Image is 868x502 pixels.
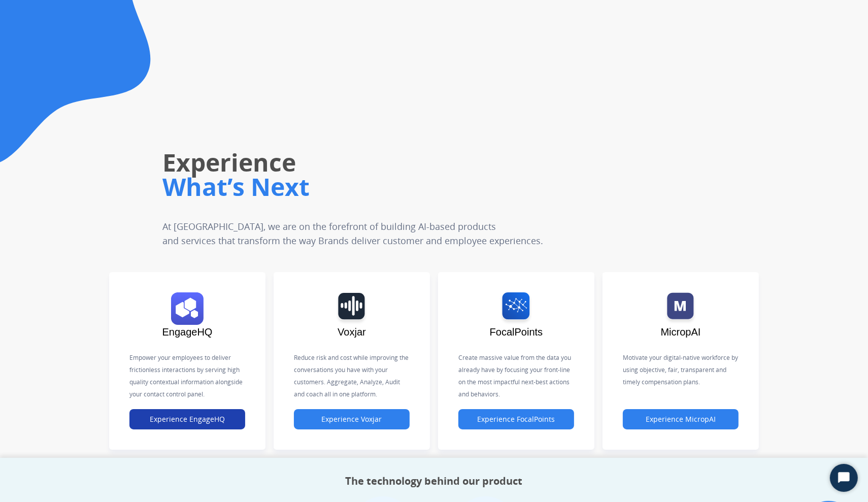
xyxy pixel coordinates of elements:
[299,292,405,325] img: logo
[458,352,574,400] p: Create massive value from the data you already have by focusing your front-line on the most impac...
[346,474,523,488] h2: The technology behind our product
[458,409,574,429] button: Experience FocalPoints
[490,326,543,338] span: FocalPoints
[628,292,733,325] img: logo
[623,415,739,424] a: Experience MicropAI
[162,171,617,203] h1: What’s Next
[458,415,574,424] a: Experience FocalPoints
[623,409,739,429] button: Experience MicropAI
[294,415,410,424] a: Experience Voxjar
[623,352,739,388] p: Motivate your digital-native workforce by using objective, fair, transparent and timely compensat...
[129,409,245,429] button: Experience EngageHQ
[129,415,245,424] a: Experience EngageHQ
[294,409,410,429] button: Experience Voxjar
[837,471,851,485] svg: Open Chat
[135,292,240,325] img: logo
[294,352,410,400] p: Reduce risk and cost while improving the conversations you have with your customers. Aggregate, A...
[162,326,213,338] span: EngageHQ
[338,326,366,338] span: Voxjar
[162,146,617,179] h1: Experience
[129,352,245,400] p: Empower your employees to deliver frictionless interactions by serving high quality contextual in...
[830,464,858,492] button: Start Chat
[162,219,552,248] p: At [GEOGRAPHIC_DATA], we are on the forefront of building AI-based products and services that tra...
[463,292,569,325] img: logo
[661,326,701,338] span: MicropAI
